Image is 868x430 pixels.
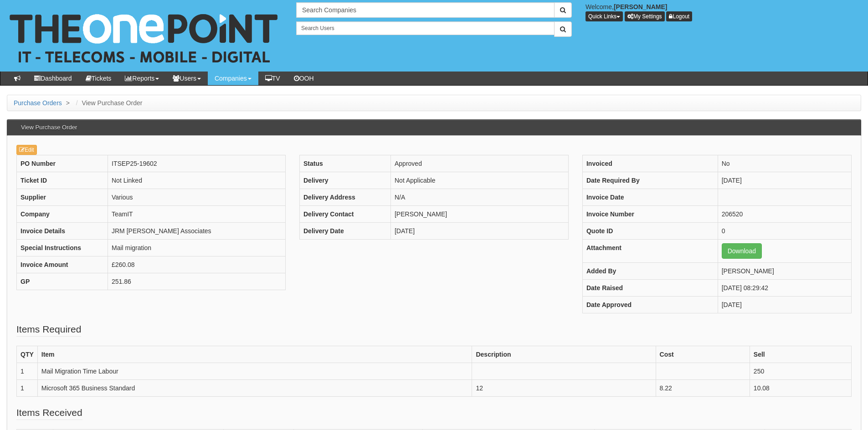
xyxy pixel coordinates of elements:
[299,189,390,206] th: Delivery Address
[108,155,286,172] td: ITSEP25-19602
[586,11,623,21] button: Quick Links
[17,380,38,397] td: 1
[166,72,208,85] a: Users
[656,346,750,363] th: Cost
[582,263,718,280] th: Added By
[37,346,472,363] th: Item
[390,189,568,206] td: N/A
[299,155,390,172] th: Status
[296,2,555,18] input: Search Companies
[14,99,62,107] a: Purchase Orders
[718,263,851,280] td: [PERSON_NAME]
[666,11,692,21] a: Logout
[17,256,108,273] th: Invoice Amount
[390,223,568,240] td: [DATE]
[614,3,667,10] b: [PERSON_NAME]
[17,346,38,363] th: QTY
[108,273,286,290] td: 251.86
[108,223,286,240] td: JRM [PERSON_NAME] Associates
[108,172,286,189] td: Not Linked
[718,206,851,223] td: 206520
[750,363,851,380] td: 250
[17,363,38,380] td: 1
[37,380,472,397] td: Microsoft 365 Business Standard
[718,297,851,313] td: [DATE]
[718,155,851,172] td: No
[108,189,286,206] td: Various
[718,280,851,297] td: [DATE] 08:29:42
[718,172,851,189] td: [DATE]
[37,363,472,380] td: Mail Migration Time Labour
[582,280,718,297] th: Date Raised
[287,72,321,85] a: OOH
[108,240,286,256] td: Mail migration
[582,206,718,223] th: Invoice Number
[582,297,718,313] th: Date Approved
[299,206,390,223] th: Delivery Contact
[390,172,568,189] td: Not Applicable
[722,243,762,259] a: Download
[16,120,82,135] h3: View Purchase Order
[17,273,108,290] th: GP
[472,380,656,397] td: 12
[582,172,718,189] th: Date Required By
[390,155,568,172] td: Approved
[750,346,851,363] th: Sell
[390,206,568,223] td: [PERSON_NAME]
[108,256,286,273] td: £260.08
[472,346,656,363] th: Description
[17,206,108,223] th: Company
[17,172,108,189] th: Ticket ID
[718,223,851,240] td: 0
[208,72,258,85] a: Companies
[108,206,286,223] td: TeamIT
[296,21,555,35] input: Search Users
[258,72,287,85] a: TV
[582,155,718,172] th: Invoiced
[64,99,72,107] span: >
[74,98,143,107] li: View Purchase Order
[750,380,851,397] td: 10.08
[299,223,390,240] th: Delivery Date
[16,406,82,420] legend: Items Received
[17,240,108,256] th: Special Instructions
[582,240,718,263] th: Attachment
[299,172,390,189] th: Delivery
[625,11,665,21] a: My Settings
[16,322,81,337] legend: Items Required
[16,145,37,155] a: Edit
[79,72,118,85] a: Tickets
[118,72,166,85] a: Reports
[17,223,108,240] th: Invoice Details
[579,2,868,21] div: Welcome,
[582,223,718,240] th: Quote ID
[582,189,718,206] th: Invoice Date
[17,155,108,172] th: PO Number
[17,189,108,206] th: Supplier
[656,380,750,397] td: 8.22
[27,72,79,85] a: Dashboard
